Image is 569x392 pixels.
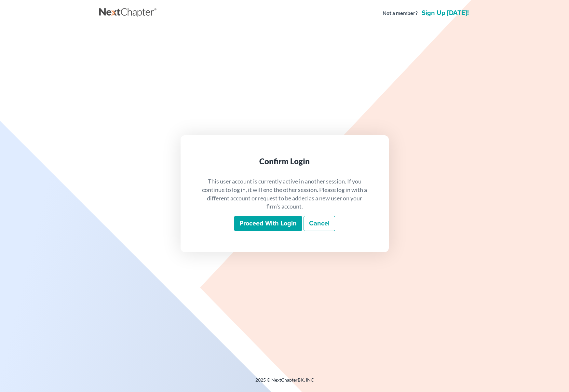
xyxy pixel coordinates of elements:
[304,216,335,231] a: Cancel
[383,9,418,17] strong: Not a member?
[420,10,470,16] a: Sign up [DATE]!
[99,377,470,388] div: 2025 © NextChapterBK, INC
[201,156,368,167] div: Confirm Login
[201,177,368,211] p: This user account is currently active in another session. If you continue to log in, it will end ...
[234,216,302,231] input: Proceed with login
